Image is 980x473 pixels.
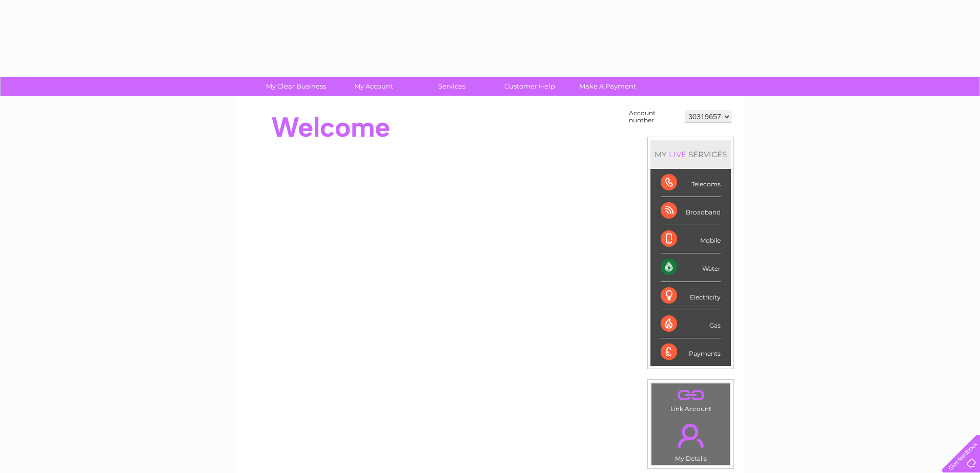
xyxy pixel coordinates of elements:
a: Services [410,77,494,96]
div: Gas [661,310,721,338]
div: MY SERVICES [650,140,731,169]
div: Mobile [661,225,721,253]
div: Broadband [661,197,721,225]
a: Make A Payment [565,77,650,96]
a: Customer Help [487,77,572,96]
a: My Clear Business [254,77,338,96]
a: . [654,386,727,404]
td: My Details [651,415,730,465]
div: Telecoms [661,169,721,197]
td: Account number [626,107,682,126]
div: Electricity [661,282,721,310]
td: Link Account [651,383,730,415]
a: My Account [332,77,416,96]
div: LIVE [667,149,688,159]
div: Water [661,253,721,282]
a: . [654,418,727,454]
div: Payments [661,338,721,366]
